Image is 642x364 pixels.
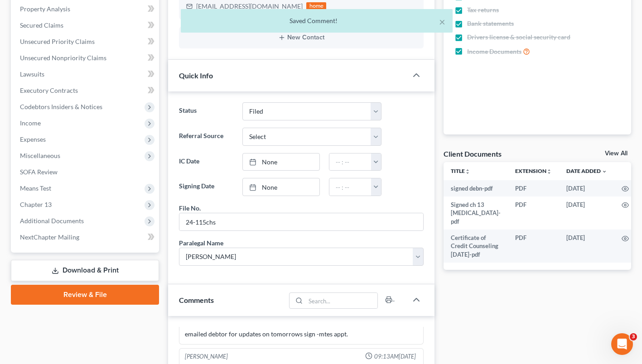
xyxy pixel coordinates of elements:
[20,184,51,192] span: Means Test
[20,152,60,159] span: Miscellaneous
[306,2,326,10] div: home
[20,5,70,13] span: Property Analysis
[11,260,159,281] a: Download & Print
[305,293,377,308] input: Search...
[174,178,238,196] label: Signing Date
[13,1,159,17] a: Property Analysis
[559,196,614,230] td: [DATE]
[465,169,470,174] i: unfold_more
[515,168,552,174] a: Extensionunfold_more
[329,178,372,196] input: -- : --
[559,180,614,196] td: [DATE]
[451,168,470,174] a: Titleunfold_more
[174,102,238,120] label: Status
[179,296,214,304] span: Comments
[467,33,570,42] span: Drivers license & social security card
[439,16,445,27] button: ×
[243,153,319,171] a: None
[179,213,423,230] input: --
[243,178,319,196] a: None
[467,47,521,56] span: Income Documents
[188,16,445,25] div: Saved Comment!
[20,103,102,110] span: Codebtors Insiders & Notices
[559,230,614,263] td: [DATE]
[508,196,559,230] td: PDF
[13,50,159,66] a: Unsecured Nonpriority Claims
[611,333,633,355] iframe: Intercom live chat
[444,196,508,230] td: Signed ch 13 [MEDICAL_DATA]-pdf
[20,38,95,45] span: Unsecured Priority Claims
[605,150,628,157] a: View All
[20,168,58,176] span: SOFA Review
[20,119,41,127] span: Income
[444,180,508,196] td: signed debn-pdf
[508,230,559,263] td: PDF
[329,153,372,171] input: -- : --
[186,34,416,41] button: New Contact
[13,66,159,82] a: Lawsuits
[20,135,46,143] span: Expenses
[374,352,416,361] span: 09:13AM[DATE]
[20,86,78,94] span: Executory Contracts
[13,34,159,50] a: Unsecured Priority Claims
[630,333,637,340] span: 3
[444,149,502,158] div: Client Documents
[602,169,607,174] i: expand_more
[185,330,418,339] div: emailed debtor for updates on tomorrows sign -mtes appt.
[566,168,607,174] a: Date Added expand_more
[467,5,499,14] span: Tax returns
[185,352,228,361] div: [PERSON_NAME]
[546,169,552,174] i: unfold_more
[179,71,213,80] span: Quick Info
[174,128,238,146] label: Referral Source
[179,203,201,213] div: File No.
[20,201,52,208] span: Chapter 13
[444,230,508,263] td: Certificate of Credit Counseling [DATE]-pdf
[20,54,106,62] span: Unsecured Nonpriority Claims
[11,285,159,305] a: Review & File
[13,164,159,180] a: SOFA Review
[13,82,159,99] a: Executory Contracts
[20,217,84,225] span: Additional Documents
[508,180,559,196] td: PDF
[20,70,44,78] span: Lawsuits
[20,233,79,241] span: NextChapter Mailing
[179,238,223,248] div: Paralegal Name
[174,153,238,171] label: IC Date
[196,2,303,11] div: [EMAIL_ADDRESS][DOMAIN_NAME]
[13,229,159,245] a: NextChapter Mailing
